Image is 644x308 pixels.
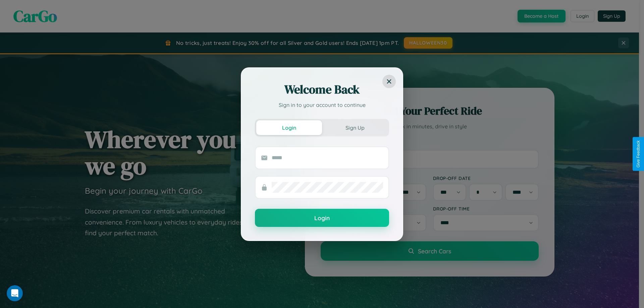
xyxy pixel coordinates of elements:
[7,285,23,301] iframe: Intercom live chat
[636,140,641,168] div: Give Feedback
[255,81,389,98] h2: Welcome Back
[255,101,389,109] p: Sign in to your account to continue
[255,209,389,227] button: Login
[322,120,388,135] button: Sign Up
[256,120,322,135] button: Login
